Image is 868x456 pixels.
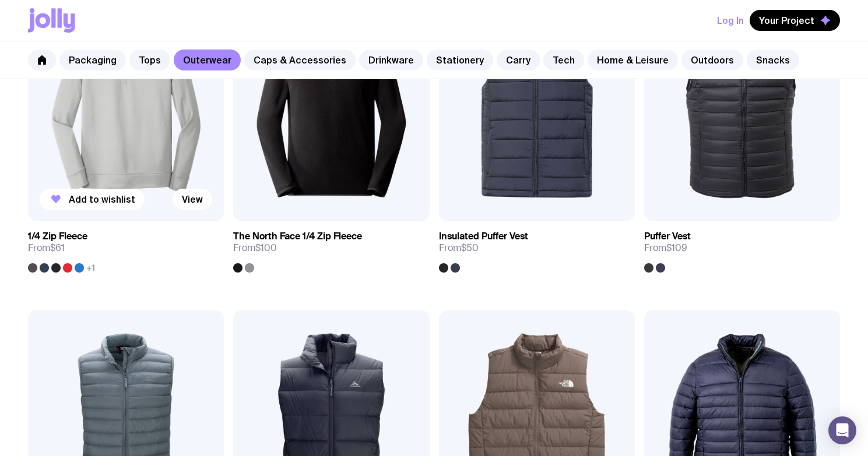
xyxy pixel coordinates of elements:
[497,50,540,70] a: Carry
[644,221,840,273] a: Puffer VestFrom$109
[173,189,212,210] a: View
[244,50,356,70] a: Caps & Accessories
[40,189,145,210] button: Add to wishlist
[750,10,840,31] button: Your Project
[461,242,479,254] span: $50
[644,231,691,242] h3: Puffer Vest
[588,50,678,70] a: Home & Leisure
[543,50,584,70] a: Tech
[439,231,528,242] h3: Insulated Puffer Vest
[759,15,814,26] span: Your Project
[28,221,224,273] a: 1/4 Zip FleeceFrom$61+1
[747,50,799,70] a: Snacks
[427,50,493,70] a: Stationery
[666,242,687,254] span: $109
[681,50,743,70] a: Outdoors
[359,50,423,70] a: Drinkware
[233,231,362,242] h3: The North Face 1/4 Zip Fleece
[828,416,856,444] div: Open Intercom Messenger
[28,231,87,242] h3: 1/4 Zip Fleece
[86,263,95,273] span: +1
[644,242,687,254] span: From
[59,50,126,70] a: Packaging
[174,50,241,70] a: Outerwear
[717,10,744,31] button: Log In
[233,242,277,254] span: From
[28,242,65,254] span: From
[439,242,479,254] span: From
[439,221,635,273] a: Insulated Puffer VestFrom$50
[129,50,170,70] a: Tops
[233,221,429,273] a: The North Face 1/4 Zip FleeceFrom$100
[69,193,135,205] span: Add to wishlist
[50,242,65,254] span: $61
[255,242,277,254] span: $100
